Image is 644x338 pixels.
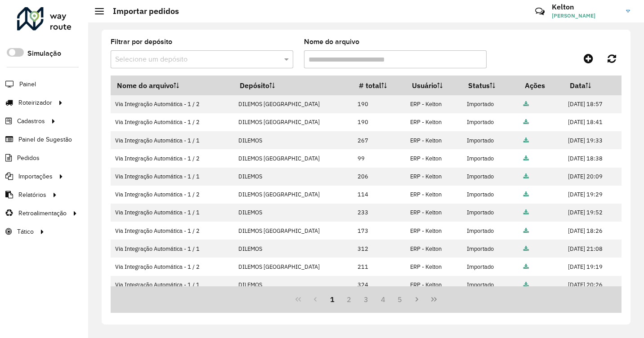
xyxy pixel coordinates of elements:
a: Arquivo completo [523,209,529,216]
th: Data [563,76,622,95]
th: Ações [519,76,563,95]
td: ERP - Kelton [406,131,462,149]
td: [DATE] 19:33 [563,131,622,149]
span: Cadastros [17,116,45,126]
td: DILEMOS [GEOGRAPHIC_DATA] [234,149,353,167]
td: ERP - Kelton [406,204,462,222]
td: DILEMOS [234,168,353,186]
td: 211 [353,258,406,276]
td: DILEMOS [234,131,353,149]
td: Via Integração Automática - 1 / 2 [111,186,234,204]
td: [DATE] 20:26 [563,276,622,294]
button: 5 [392,291,409,308]
td: [DATE] 18:38 [563,149,622,167]
td: Via Integração Automática - 1 / 2 [111,222,234,240]
td: Importado [462,240,519,258]
td: [DATE] 19:29 [563,186,622,204]
td: DILEMOS [GEOGRAPHIC_DATA] [234,258,353,276]
td: ERP - Kelton [406,222,462,240]
a: Arquivo completo [523,245,529,253]
th: Status [462,76,519,95]
a: Arquivo completo [523,263,529,271]
a: Arquivo completo [523,191,529,198]
td: 173 [353,222,406,240]
span: Tático [17,227,34,236]
td: 312 [353,240,406,258]
td: 190 [353,113,406,131]
td: Importado [462,186,519,204]
td: Importado [462,149,519,167]
td: ERP - Kelton [406,168,462,186]
a: Arquivo completo [523,281,529,289]
td: Via Integração Automática - 1 / 1 [111,276,234,294]
label: Filtrar por depósito [111,36,172,47]
td: DILEMOS [GEOGRAPHIC_DATA] [234,186,353,204]
span: Importações [18,172,53,181]
td: [DATE] 18:57 [563,95,622,113]
td: Importado [462,113,519,131]
td: Importado [462,222,519,240]
td: ERP - Kelton [406,276,462,294]
td: [DATE] 19:19 [563,258,622,276]
span: Roteirizador [18,98,52,107]
button: 4 [375,291,392,308]
td: ERP - Kelton [406,258,462,276]
button: 3 [358,291,375,308]
a: Arquivo completo [523,155,529,162]
td: [DATE] 18:41 [563,113,622,131]
th: Usuário [406,76,462,95]
td: 190 [353,95,406,113]
button: 2 [340,291,358,308]
td: DILEMOS [234,204,353,222]
span: Retroalimentação [18,209,67,218]
td: 99 [353,149,406,167]
h2: Importar pedidos [104,6,179,16]
label: Nome do arquivo [304,36,359,47]
td: DILEMOS [GEOGRAPHIC_DATA] [234,95,353,113]
a: Arquivo completo [523,137,529,144]
th: Nome do arquivo [111,76,234,95]
td: DILEMOS [GEOGRAPHIC_DATA] [234,222,353,240]
td: Via Integração Automática - 1 / 2 [111,258,234,276]
td: Via Integração Automática - 1 / 1 [111,168,234,186]
td: DILEMOS [GEOGRAPHIC_DATA] [234,113,353,131]
a: Arquivo completo [523,118,529,126]
td: [DATE] 19:52 [563,204,622,222]
td: [DATE] 21:08 [563,240,622,258]
button: Last Page [425,291,443,308]
td: Importado [462,204,519,222]
td: Via Integração Automática - 1 / 2 [111,113,234,131]
td: ERP - Kelton [406,95,462,113]
td: ERP - Kelton [406,186,462,204]
span: Painel [19,80,36,89]
td: 233 [353,204,406,222]
td: 206 [353,168,406,186]
h3: Kelton [552,3,619,11]
span: [PERSON_NAME] [552,12,619,20]
td: [DATE] 18:26 [563,222,622,240]
a: Arquivo completo [523,100,529,108]
td: 114 [353,186,406,204]
td: ERP - Kelton [406,240,462,258]
td: Importado [462,95,519,113]
span: Pedidos [17,153,40,163]
a: Arquivo completo [523,227,529,235]
button: 1 [324,291,341,308]
td: Importado [462,258,519,276]
label: Simulação [27,48,61,59]
td: Importado [462,131,519,149]
a: Contato Rápido [530,2,550,21]
td: ERP - Kelton [406,149,462,167]
span: Painel de Sugestão [18,135,72,144]
a: Arquivo completo [523,173,529,180]
td: Via Integração Automática - 1 / 2 [111,149,234,167]
td: 324 [353,276,406,294]
td: Via Integração Automática - 1 / 2 [111,95,234,113]
td: DILEMOS [234,276,353,294]
td: Importado [462,276,519,294]
th: Depósito [234,76,353,95]
td: Via Integração Automática - 1 / 1 [111,131,234,149]
td: 267 [353,131,406,149]
td: ERP - Kelton [406,113,462,131]
td: Via Integração Automática - 1 / 1 [111,240,234,258]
